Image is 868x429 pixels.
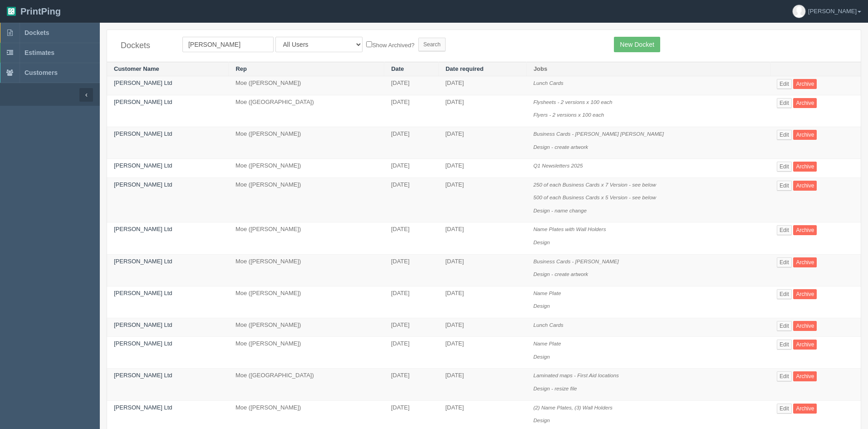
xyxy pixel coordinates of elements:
td: Moe ([PERSON_NAME]) [229,76,384,95]
a: Archive [793,98,817,108]
td: [DATE] [438,178,526,222]
td: [DATE] [438,254,526,286]
a: Edit [777,404,792,414]
i: Design [533,303,549,309]
i: Design - create artwork [533,144,588,150]
i: Design [533,417,549,423]
i: Design - resize file [533,385,577,391]
i: Business Cards - [PERSON_NAME] [PERSON_NAME] [533,131,664,137]
a: Edit [777,371,792,381]
td: [DATE] [438,127,526,159]
td: [DATE] [438,222,526,254]
a: Edit [777,162,792,172]
span: Customers [25,69,58,76]
a: Edit [777,130,792,140]
td: [DATE] [384,254,439,286]
i: Flysheets - 2 versions x 100 each [533,99,612,105]
a: Date required [446,65,484,72]
i: Design [533,354,549,360]
i: (2) Name Plates, (3) Wall Holders [533,404,613,410]
a: Archive [793,181,817,191]
td: Moe ([PERSON_NAME]) [229,222,384,254]
a: Archive [793,162,817,172]
span: Estimates [25,49,54,56]
a: Archive [793,79,817,89]
i: Name Plate [533,290,561,296]
span: Dockets [25,29,49,36]
a: Edit [777,257,792,267]
a: Archive [793,257,817,267]
td: [DATE] [384,318,439,337]
a: Archive [793,404,817,414]
td: Moe ([GEOGRAPHIC_DATA]) [229,369,384,400]
a: [PERSON_NAME] Ltd [114,130,172,137]
a: [PERSON_NAME] Ltd [114,321,172,328]
i: Lunch Cards [533,80,563,86]
a: Archive [793,340,817,350]
a: Edit [777,79,792,89]
a: Customer Name [114,65,159,72]
a: Edit [777,289,792,299]
a: Archive [793,321,817,331]
input: Customer Name [182,37,274,52]
td: [DATE] [438,95,526,127]
i: 500 of each Business Cards x 5 Version - see below [533,194,656,200]
td: Moe ([PERSON_NAME]) [229,178,384,222]
a: [PERSON_NAME] Ltd [114,290,172,296]
a: [PERSON_NAME] Ltd [114,258,172,265]
i: Design [533,239,549,245]
a: Edit [777,181,792,191]
td: [DATE] [438,369,526,400]
td: [DATE] [384,337,439,369]
a: Archive [793,225,817,235]
td: Moe ([PERSON_NAME]) [229,127,384,159]
a: Edit [777,340,792,350]
a: [PERSON_NAME] Ltd [114,340,172,347]
input: Show Archived? [366,41,372,47]
a: [PERSON_NAME] Ltd [114,79,172,86]
a: Archive [793,130,817,140]
td: [DATE] [438,318,526,337]
td: [DATE] [384,127,439,159]
td: Moe ([PERSON_NAME]) [229,337,384,369]
a: Archive [793,371,817,381]
td: Moe ([PERSON_NAME]) [229,286,384,318]
label: Show Archived? [366,39,414,50]
td: [DATE] [438,286,526,318]
img: avatar_default-7531ab5dedf162e01f1e0bb0964e6a185e93c5c22dfe317fb01d7f8cd2b1632c.jpg [793,5,805,18]
i: Business Cards - [PERSON_NAME] [533,258,618,264]
i: Q1 Newsletters 2025 [533,163,583,168]
td: [DATE] [384,286,439,318]
i: Name Plates with Wall Holders [533,226,606,232]
i: Name Plate [533,340,561,346]
a: Edit [777,225,792,235]
input: Search [418,38,446,51]
td: [DATE] [384,222,439,254]
a: [PERSON_NAME] Ltd [114,99,172,105]
td: Moe ([PERSON_NAME]) [229,318,384,337]
a: Edit [777,321,792,331]
th: Jobs [526,62,770,76]
td: [DATE] [384,76,439,95]
a: Date [391,65,404,72]
td: [DATE] [384,178,439,222]
td: [DATE] [438,159,526,178]
td: [DATE] [384,369,439,400]
td: Moe ([PERSON_NAME]) [229,159,384,178]
i: Flyers - 2 versions x 100 each [533,112,604,118]
a: Rep [235,65,247,72]
a: [PERSON_NAME] Ltd [114,226,172,232]
i: Laminated maps - First Aid locations [533,372,619,378]
a: [PERSON_NAME] Ltd [114,372,172,379]
i: Lunch Cards [533,322,563,328]
img: logo-3e63b451c926e2ac314895c53de4908e5d424f24456219fb08d385ab2e579770.png [7,7,16,16]
a: New Docket [614,37,660,52]
a: [PERSON_NAME] Ltd [114,404,172,411]
h4: Dockets [121,41,169,50]
td: Moe ([GEOGRAPHIC_DATA]) [229,95,384,127]
td: Moe ([PERSON_NAME]) [229,254,384,286]
a: Archive [793,289,817,299]
i: Design - name change [533,207,587,213]
i: Design - create artwork [533,271,588,277]
i: 250 of each Business Cards x 7 Version - see below [533,182,656,187]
